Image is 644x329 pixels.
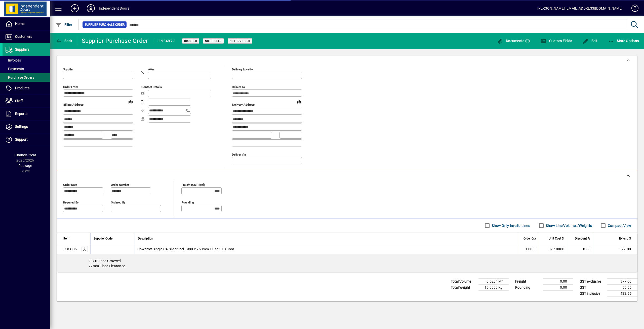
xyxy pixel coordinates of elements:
mat-label: Freight (GST excl) [182,183,205,186]
a: Purchase Orders [3,73,50,82]
button: Profile [83,4,99,13]
span: Package [18,164,32,168]
button: Edit [581,36,599,45]
span: Support [15,137,28,141]
span: Customers [15,35,32,39]
a: Invoices [3,56,50,65]
span: Staff [15,99,23,103]
a: Support [3,133,50,146]
span: Not Invoiced [230,39,250,43]
a: Payments [3,65,50,73]
button: Back [54,36,74,45]
a: Home [3,18,50,30]
span: Item [63,236,69,241]
span: Settings [15,125,28,129]
span: Financial Year [14,153,36,157]
td: 1.0000 [519,244,539,254]
label: Show Line Volumes/Weights [545,223,592,228]
mat-label: Delivery Location [232,68,254,71]
label: Compact View [607,223,631,228]
td: GST exclusive [577,278,607,284]
div: #95487-1 [158,37,176,45]
td: Total Weight [448,284,478,290]
mat-label: Rounding [182,200,194,204]
span: Cowdroy Single CA Slider incl 1980 x 760mm Flush S1S Door [137,247,234,252]
mat-label: Order from [63,85,78,89]
mat-label: Deliver via [232,153,246,156]
button: Filter [54,20,74,29]
td: Rounding [513,284,543,290]
div: 90/10 Pine Grooved 22mm Floor Clearance [57,254,637,273]
span: Purchase Orders [5,75,34,79]
a: Reports [3,108,50,120]
span: Reports [15,112,27,116]
div: [PERSON_NAME] [EMAIL_ADDRESS][DOMAIN_NAME] [537,4,623,12]
span: Unit Cost $ [549,236,564,241]
td: GST [577,284,607,290]
a: Staff [3,95,50,107]
span: Products [15,86,29,90]
mat-label: Order number [111,183,129,186]
td: 0.00 [543,284,573,290]
span: Ordered [184,39,197,43]
div: Supplier Purchase Order [82,37,148,45]
span: Supplier Code [94,236,112,241]
mat-label: Deliver To [232,85,245,89]
mat-label: Supplier [63,68,73,71]
mat-label: Ordered by [111,200,125,204]
td: Total Volume [448,278,478,284]
label: Show Only Invalid Lines [491,223,530,228]
td: 0.00 [567,244,593,254]
span: Filter [56,23,72,27]
span: Back [56,39,72,43]
a: Products [3,82,50,95]
td: 377.00 [593,244,637,254]
span: Supplier Purchase Order [85,22,125,27]
div: Independent Doors [99,4,129,12]
td: 377.0000 [539,244,567,254]
td: 0.00 [543,278,573,284]
button: Add [67,4,83,13]
span: Extend $ [619,236,631,241]
span: Custom Fields [540,39,572,43]
button: Custom Fields [539,36,573,45]
td: 433.55 [607,290,637,297]
a: View on map [127,98,135,106]
td: 377.00 [607,278,637,284]
span: Not Filled [205,39,222,43]
button: More Options [607,36,640,45]
a: Customers [3,31,50,43]
span: Edit [583,39,598,43]
span: Description [138,236,153,241]
td: Freight [513,278,543,284]
td: 0.5234 M³ [478,278,509,284]
td: 56.55 [607,284,637,290]
span: Discount % [575,236,590,241]
a: Settings [3,121,50,133]
span: Documents (0) [497,39,530,43]
span: Order Qty [524,236,536,241]
span: Payments [5,67,24,71]
mat-label: Attn [148,68,154,71]
button: Documents (0) [496,36,531,45]
span: Home [15,22,24,26]
a: View on map [295,98,303,106]
td: GST inclusive [577,290,607,297]
app-page-header-button: Back [50,36,78,45]
span: Suppliers [15,47,29,51]
span: Invoices [5,58,21,62]
mat-label: Order date [63,183,77,186]
td: 15.0000 Kg [478,284,509,290]
mat-label: Required by [63,200,78,204]
a: Knowledge Base [628,1,638,17]
span: More Options [608,39,639,43]
div: CSCO36 [63,247,77,252]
